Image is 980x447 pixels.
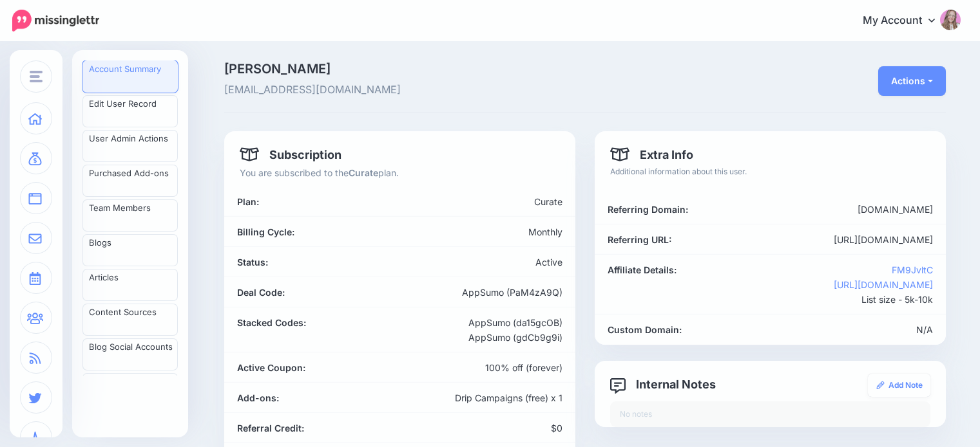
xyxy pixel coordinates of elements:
[237,226,294,237] b: Billing Cycle:
[713,322,943,337] div: N/A
[400,224,573,239] div: Monthly
[237,362,305,373] b: Active Coupon:
[82,269,178,301] a: Articles
[400,360,573,375] div: 100% off (forever)
[237,423,304,433] b: Referral Credit:
[82,95,178,127] a: Edit User Record
[834,279,933,290] a: [URL][DOMAIN_NAME]
[892,264,933,275] a: FM9JvltC
[224,82,699,98] span: [EMAIL_ADDRESS][DOMAIN_NAME]
[608,324,682,335] b: Custom Domain:
[237,257,268,268] b: Status:
[400,285,573,300] div: AppSumo (PaM4zA9Q)
[342,194,572,209] div: Curate
[82,373,178,405] a: Blog Branding Templates
[82,165,178,197] a: Purchased Add-ons
[12,10,99,32] img: Missinglettr
[237,317,306,328] b: Stacked Codes:
[82,60,178,93] a: Account Summary
[237,287,285,298] b: Deal Code:
[342,390,572,405] div: Drip Campaigns (free) x 1
[237,392,279,403] b: Add-ons:
[82,199,178,232] a: Team Members
[240,147,341,162] h4: Subscription
[30,71,43,82] img: menu.png
[240,165,560,180] p: You are subscribed to the plan.
[82,304,178,336] a: Content Sources
[610,376,716,392] h4: Internal Notes
[608,204,688,215] b: Referring Domain:
[82,338,178,370] a: Blog Social Accounts
[713,202,943,217] div: [DOMAIN_NAME]
[878,66,946,96] button: Actions
[349,167,378,178] b: Curate
[608,264,677,275] b: Affiliate Details:
[400,315,573,345] div: AppSumo (da15gcOB) AppSumo (gdCb9g9i)
[400,255,573,269] div: Active
[608,234,671,245] b: Referring URL:
[868,374,930,397] a: Add Note
[237,196,259,207] b: Plan:
[82,130,178,162] a: User Admin Actions
[400,421,573,435] div: $0
[713,262,943,307] div: List size - 5k-10k
[82,234,178,266] a: Blogs
[610,165,930,178] p: Additional information about this user.
[850,5,961,37] a: My Account
[610,401,930,427] div: No notes
[610,147,693,162] h4: Extra Info
[224,62,699,75] span: [PERSON_NAME]
[713,232,943,247] div: [URL][DOMAIN_NAME]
